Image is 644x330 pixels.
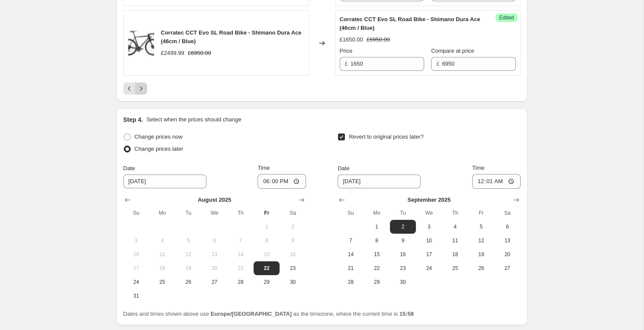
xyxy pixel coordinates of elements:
button: Thursday August 7 2025 [228,234,254,247]
span: 27 [205,279,224,286]
button: Friday September 19 2025 [468,247,494,261]
span: Fr [472,209,491,216]
img: MAIN1_80x.jpg [128,30,154,56]
th: Friday [468,206,494,220]
nav: Pagination [123,82,147,95]
th: Wednesday [201,206,227,220]
button: Sunday September 7 2025 [338,234,364,247]
button: Tuesday August 19 2025 [175,261,201,275]
button: Saturday August 30 2025 [280,275,306,289]
span: 9 [393,237,412,244]
button: Monday September 29 2025 [364,275,390,289]
span: 27 [498,265,517,272]
span: £1650.00 [340,36,363,43]
button: Sunday August 10 2025 [123,247,149,261]
span: £ [345,60,348,67]
span: 3 [419,223,438,230]
b: Europe/[GEOGRAPHIC_DATA] [211,311,292,317]
button: Saturday September 20 2025 [494,247,520,261]
span: 16 [393,251,412,258]
button: Saturday September 13 2025 [494,234,520,247]
p: Select when the prices should change [146,115,241,124]
button: Wednesday August 20 2025 [201,261,227,275]
span: 16 [283,251,302,258]
button: Sunday September 14 2025 [338,247,364,261]
span: We [205,209,224,216]
span: 8 [257,237,276,244]
span: 9 [283,237,302,244]
span: 13 [498,237,517,244]
button: Tuesday September 2 2025 [390,220,416,234]
span: £6950.00 [367,36,390,43]
th: Friday [254,206,280,220]
span: 14 [231,251,250,258]
button: Wednesday August 27 2025 [201,275,227,289]
button: Thursday September 11 2025 [442,234,468,247]
span: Su [127,209,146,216]
span: £6950.00 [188,50,211,56]
button: Friday August 15 2025 [254,247,280,261]
span: Dates and times shown above use as the timezone, where the current time is [123,311,414,317]
span: 19 [179,265,198,272]
span: Time [258,165,270,171]
span: 7 [341,237,360,244]
span: 24 [419,265,438,272]
button: Monday September 22 2025 [364,261,390,275]
button: Sunday August 17 2025 [123,261,149,275]
span: 11 [153,251,172,258]
span: 21 [231,265,250,272]
th: Saturday [280,206,306,220]
span: £ [436,60,439,67]
span: 5 [472,223,491,230]
span: Corratec CCT Evo SL Road Bike - Shimano Dura Ace (46cm / Blue) [161,29,302,44]
button: Friday August 1 2025 [254,220,280,234]
span: 11 [445,237,464,244]
span: 21 [341,265,360,272]
th: Tuesday [390,206,416,220]
span: 15 [257,251,276,258]
span: Sa [283,209,302,216]
span: £2499.99 [161,50,184,56]
span: 12 [179,251,198,258]
button: Tuesday September 16 2025 [390,247,416,261]
span: Fr [257,209,276,216]
button: Wednesday August 6 2025 [201,234,227,247]
span: 10 [127,251,146,258]
input: 8/22/2025 [338,175,421,188]
input: 12:00 [472,174,521,189]
th: Monday [149,206,175,220]
button: Wednesday August 13 2025 [201,247,227,261]
button: Saturday August 2 2025 [280,220,306,234]
button: Friday September 12 2025 [468,234,494,247]
span: 7 [231,237,250,244]
button: Monday September 15 2025 [364,247,390,261]
th: Thursday [228,206,254,220]
span: Corratec CCT Evo SL Road Bike - Shimano Dura Ace (46cm / Blue) [340,16,480,31]
h2: Step 4. [123,115,143,124]
input: 12:00 [258,174,306,189]
span: 17 [419,251,438,258]
button: Saturday August 9 2025 [280,234,306,247]
span: Date [123,165,135,171]
span: 14 [341,251,360,258]
button: Next [135,82,147,95]
span: 25 [445,265,464,272]
span: Tu [393,209,412,216]
span: Change prices later [135,146,184,152]
span: 6 [498,223,517,230]
span: 22 [367,265,386,272]
span: 29 [257,279,276,286]
span: 2 [393,223,412,230]
button: Tuesday August 5 2025 [175,234,201,247]
button: Monday September 8 2025 [364,234,390,247]
span: 4 [445,223,464,230]
button: Today Friday August 22 2025 [254,261,280,275]
button: Wednesday September 10 2025 [416,234,442,247]
span: Su [341,209,360,216]
button: Thursday August 14 2025 [228,247,254,261]
span: 29 [367,279,386,286]
button: Saturday September 6 2025 [494,220,520,234]
span: 4 [153,237,172,244]
button: Sunday August 31 2025 [123,289,149,303]
button: Tuesday August 26 2025 [175,275,201,289]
